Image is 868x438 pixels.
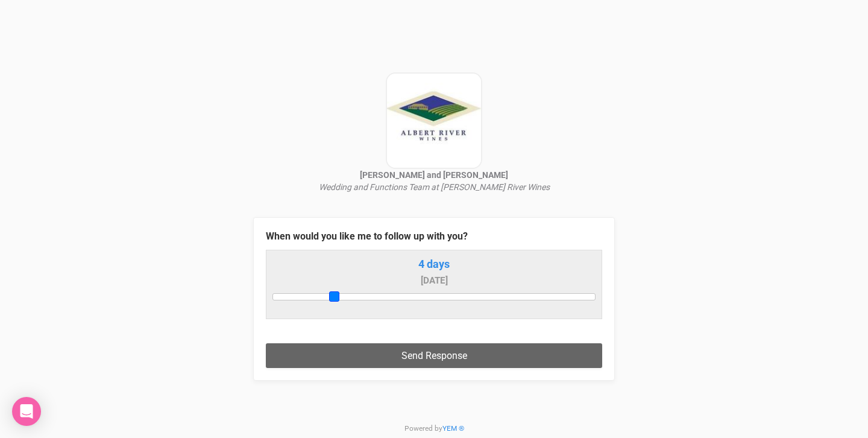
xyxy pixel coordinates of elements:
div: Open Intercom Messenger [12,397,41,426]
img: logo.JPG [386,72,482,169]
i: Wedding and Functions Team at [PERSON_NAME] River Wines [319,182,550,192]
strong: [PERSON_NAME] and [PERSON_NAME] [360,170,508,180]
small: [DATE] [421,275,448,286]
span: 4 days [272,256,596,288]
a: YEM ® [442,424,464,433]
legend: When would you like me to follow up with you? [266,230,602,244]
button: Send Response [266,343,602,368]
